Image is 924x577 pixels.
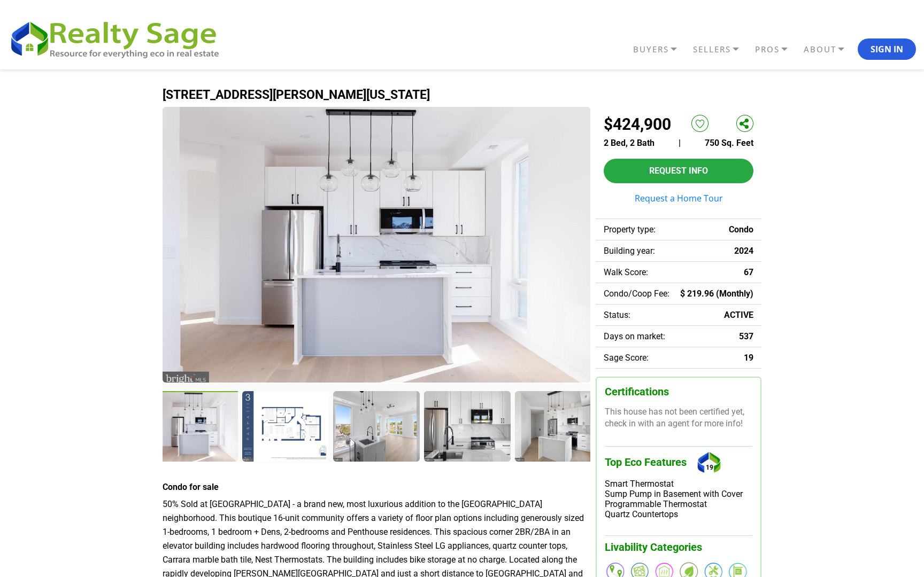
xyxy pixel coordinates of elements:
h2: $424,900 [604,115,671,134]
span: ACTIVE [724,310,753,320]
span: | [679,138,681,148]
h1: [STREET_ADDRESS][PERSON_NAME][US_STATE] [163,88,761,102]
a: Request a Home Tour [604,194,753,202]
div: 19 [695,447,724,479]
span: 19 [744,353,753,363]
h3: Top Eco Features [605,446,752,479]
img: REALTY SAGE [8,17,230,60]
a: PROS [752,40,801,59]
span: 2024 [734,246,753,256]
span: Walk Score: [604,267,648,277]
span: Building year: [604,246,655,256]
h4: Condo for sale [163,482,590,492]
span: Days on market: [604,331,665,341]
p: This house has not been certified yet, check in with an agent for more info! [605,406,752,430]
span: Sage Score: [604,353,649,363]
button: Sign In [858,38,916,60]
div: Smart Thermostat Sump Pump in Basement with Cover Programmable Thermostat Quartz Countertops [605,479,752,519]
span: Status: [604,310,630,320]
a: SELLERS [690,40,752,59]
button: Request Info [604,159,753,183]
a: BUYERS [630,40,690,59]
span: Condo/Coop Fee: [604,288,669,299]
span: 750 Sq. Feet [705,138,753,148]
span: Property type: [604,224,656,235]
h3: Livability Categories [605,535,752,553]
span: $ 219.96 (Monthly) [680,288,753,299]
a: ABOUT [801,40,858,59]
h3: Certifications [605,386,752,398]
span: 537 [739,331,753,341]
span: 67 [744,267,753,277]
span: Condo [729,224,753,235]
span: 2 Bed, 2 Bath [604,138,654,148]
